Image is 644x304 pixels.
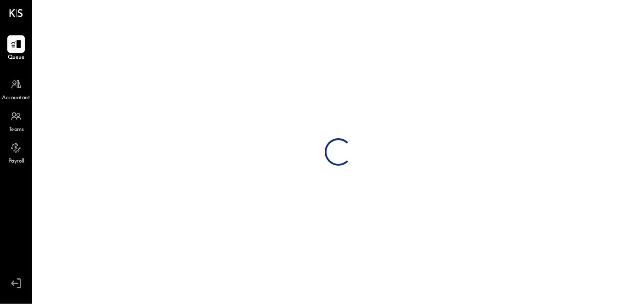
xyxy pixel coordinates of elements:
[0,139,32,166] a: Payroll
[0,76,32,102] a: Accountant
[0,35,32,62] a: Queue
[9,126,24,134] span: Teams
[8,158,24,166] span: Payroll
[8,54,25,62] span: Queue
[0,107,32,134] a: Teams
[2,94,30,102] span: Accountant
